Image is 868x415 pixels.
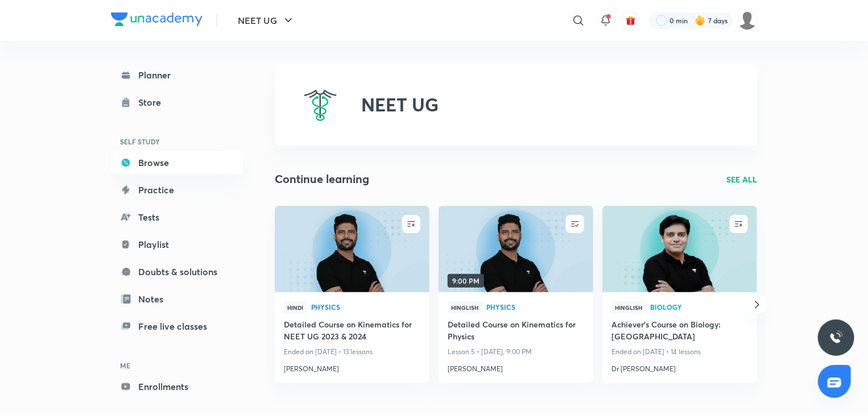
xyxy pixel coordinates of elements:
[726,173,757,185] a: SEE ALL
[284,345,420,359] p: Ended on [DATE] • 13 lessons
[111,233,243,256] a: Playlist
[601,205,758,293] img: new-thumbnail
[275,171,369,188] h2: Continue learning
[231,9,302,32] button: NEET UG
[111,260,243,283] a: Doubts & solutions
[111,13,202,29] a: Company Logo
[284,359,420,374] a: [PERSON_NAME]
[111,64,243,86] a: Planner
[650,304,748,312] a: Biology
[111,356,243,375] h6: ME
[829,331,843,345] img: ttu
[311,304,420,312] a: Physics
[486,304,584,310] span: Physics
[602,206,757,292] a: new-thumbnail
[111,132,243,151] h6: SELF STUDY
[138,96,168,109] div: Store
[611,345,748,359] p: Ended on [DATE] • 14 lessons
[611,318,748,345] a: Achiever's Course on Biology: [GEOGRAPHIC_DATA]
[437,205,594,293] img: new-thumbnail
[361,94,439,115] h2: NEET UG
[111,179,243,201] a: Practice
[448,274,484,288] span: 9:00 PM
[448,345,584,359] p: Lesson 5 • [DATE], 9:00 PM
[611,301,646,314] span: Hinglish
[284,301,307,314] span: Hindi
[273,205,431,293] img: new-thumbnail
[486,304,584,312] a: Physics
[311,304,420,310] span: Physics
[111,206,243,229] a: Tests
[448,359,584,374] a: [PERSON_NAME]
[111,315,243,338] a: Free live classes
[111,288,243,310] a: Notes
[111,13,202,26] img: Company Logo
[111,91,243,114] a: Store
[439,206,593,292] a: new-thumbnail9:00 PM
[284,318,420,345] a: Detailed Course on Kinematics for NEET UG 2023 & 2024
[695,15,706,26] img: streak
[622,11,640,30] button: avatar
[448,318,584,345] a: Detailed Course on Kinematics for Physics
[650,304,748,310] span: Biology
[448,301,482,314] span: Hinglish
[302,86,338,123] img: NEET UG
[111,375,243,398] a: Enrollments
[275,206,429,292] a: new-thumbnail
[626,15,636,26] img: avatar
[611,359,748,374] a: Dr [PERSON_NAME]
[738,11,757,30] img: Apekkshaa
[111,151,243,174] a: Browse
